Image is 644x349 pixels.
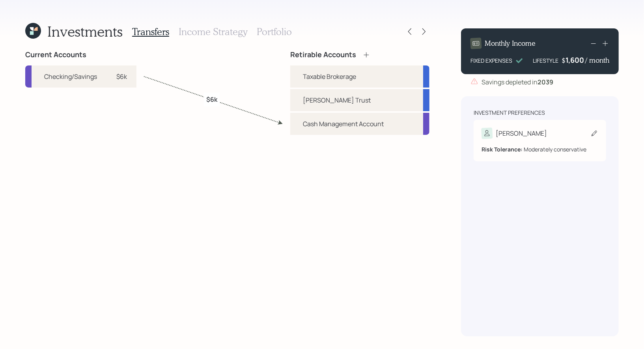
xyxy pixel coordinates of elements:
h4: Retirable Accounts [290,50,356,59]
h3: Transfers [132,26,169,37]
h3: Income Strategy [179,26,247,37]
div: $6k [116,72,127,81]
div: Savings depleted in [482,77,553,87]
h4: / month [585,56,609,65]
b: 2039 [538,78,553,86]
label: $6k [206,95,217,104]
div: Checking/Savings [44,72,97,81]
h4: $ [562,56,566,65]
div: [PERSON_NAME] Trust [303,95,371,105]
h1: Investments [47,23,123,40]
h4: Current Accounts [25,50,86,59]
h3: Portfolio [257,26,292,37]
div: Investment Preferences [474,109,545,117]
div: LIFESTYLE [533,56,558,65]
div: FIXED EXPENSES [470,56,512,65]
div: Cash Management Account [303,119,384,129]
div: 1,600 [566,55,585,65]
div: Taxable Brokerage [303,72,356,81]
div: Moderately conservative [482,145,598,153]
b: Risk Tolerance: [482,146,523,153]
div: [PERSON_NAME] [496,129,547,138]
h4: Monthly Income [485,39,536,48]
